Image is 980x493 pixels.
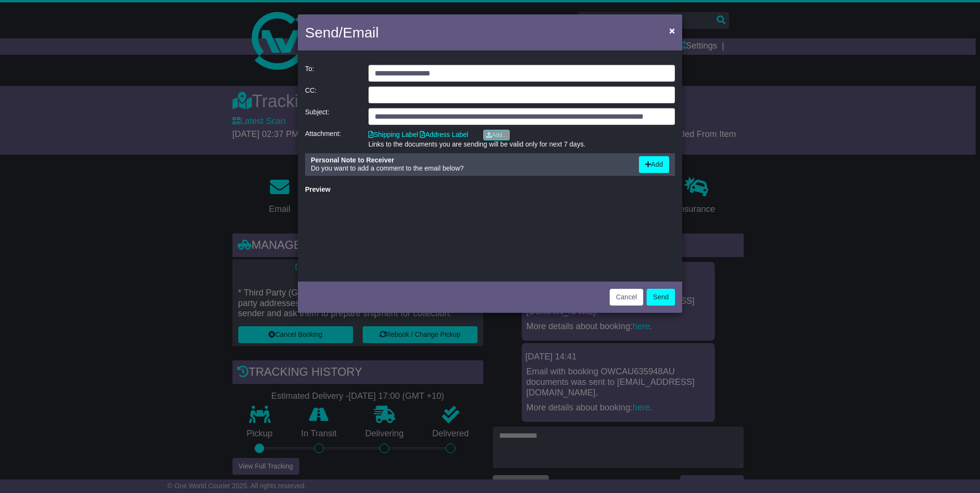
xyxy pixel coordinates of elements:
a: Address Label [420,131,468,138]
div: Do you want to add a comment to the email below? [306,156,634,173]
div: CC: [300,86,364,103]
button: Cancel [610,289,643,306]
span: × [669,25,675,36]
div: To: [300,65,364,82]
a: Shipping Label [368,131,418,138]
div: Attachment: [300,130,364,148]
div: Preview [305,185,675,194]
div: Links to the documents you are sending will be valid only for next 7 days. [368,140,675,148]
div: Personal Note to Receiver [311,156,629,164]
a: Add... [483,130,510,140]
button: Add [639,156,669,173]
button: Close [664,21,680,40]
button: Send [647,289,675,306]
div: Subject: [300,108,364,125]
h4: Send/Email [305,22,379,43]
